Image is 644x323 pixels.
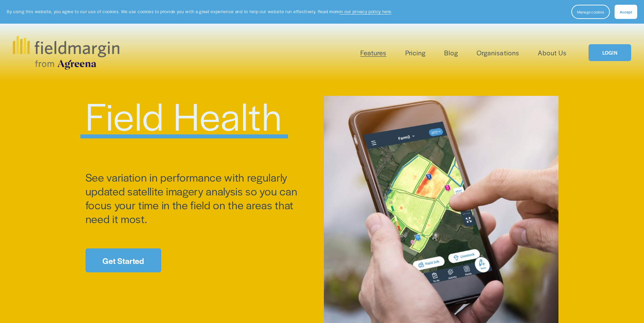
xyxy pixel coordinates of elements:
span: See variation in performance with regularly updated satellite imagery analysis so you can focus y... [86,169,300,226]
a: LOGIN [589,44,631,61]
a: Organisations [477,47,519,58]
span: Accept [620,9,632,15]
a: Blog [444,47,458,58]
img: fieldmargin.com [13,36,119,70]
button: Manage cookies [571,5,610,19]
a: About Us [538,47,567,58]
span: Manage cookies [577,9,604,15]
a: Pricing [405,47,426,58]
a: in our privacy policy here [339,8,391,15]
a: folder dropdown [360,47,386,58]
span: Features [360,48,386,58]
a: Get Started [86,248,161,272]
p: By using this website, you agree to our use of cookies. We use cookies to provide you with a grea... [7,8,392,15]
button: Accept [615,5,637,19]
span: Field Health [86,88,283,142]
